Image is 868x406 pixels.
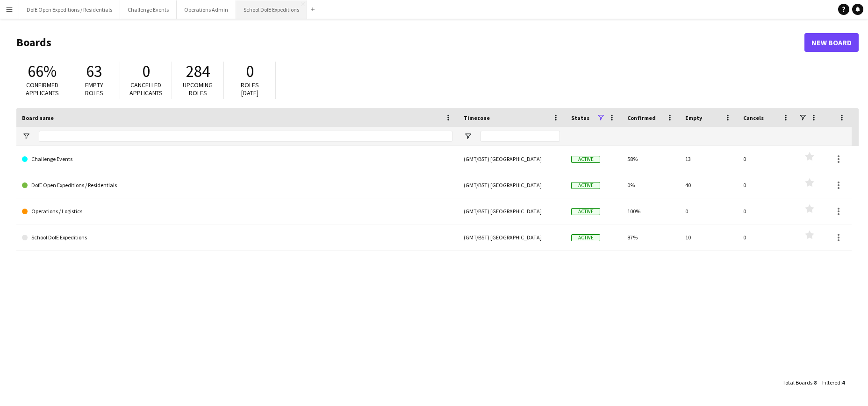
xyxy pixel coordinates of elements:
div: 0 [738,224,796,250]
span: Timezone [464,114,490,121]
span: Confirmed applicants [26,81,59,97]
span: Roles [DATE] [241,81,259,97]
a: New Board [804,33,859,52]
span: Active [571,208,600,215]
div: (GMT/BST) [GEOGRAPHIC_DATA] [458,198,566,224]
span: 63 [86,61,102,82]
span: Status [571,114,589,121]
span: Cancelled applicants [129,81,163,97]
div: 87% [622,224,680,250]
span: 0 [142,61,150,82]
span: Active [571,182,600,189]
button: Challenge Events [120,0,177,19]
span: 4 [842,379,845,386]
div: 10 [680,224,738,250]
div: (GMT/BST) [GEOGRAPHIC_DATA] [458,146,566,172]
h1: Boards [16,35,804,49]
div: : [822,373,845,392]
button: Open Filter Menu [464,132,472,140]
div: : [782,373,817,392]
span: Active [571,234,600,241]
span: 0 [246,61,254,82]
div: 0 [738,146,796,172]
span: Empty [685,114,702,121]
span: Cancels [743,114,764,121]
div: 13 [680,146,738,172]
div: (GMT/BST) [GEOGRAPHIC_DATA] [458,224,566,250]
span: Empty roles [85,81,103,97]
span: 8 [814,379,817,386]
button: School DofE Expeditions [236,0,307,19]
span: Board name [22,114,54,121]
div: 40 [680,172,738,198]
a: Challenge Events [22,146,452,172]
div: 100% [622,198,680,224]
div: 0 [738,172,796,198]
div: 0% [622,172,680,198]
div: 58% [622,146,680,172]
span: Upcoming roles [183,81,213,97]
span: 66% [28,61,57,82]
input: Timezone Filter Input [481,131,560,142]
a: Operations / Logistics [22,198,452,224]
input: Board name Filter Input [39,131,452,142]
button: DofE Open Expeditions / Residentials [19,0,120,19]
span: 284 [186,61,210,82]
button: Operations Admin [177,0,236,19]
span: Total Boards [782,379,812,386]
span: Confirmed [627,114,656,121]
div: 0 [738,198,796,224]
a: School DofE Expeditions [22,224,452,251]
a: DofE Open Expeditions / Residentials [22,172,452,198]
div: (GMT/BST) [GEOGRAPHIC_DATA] [458,172,566,198]
div: 0 [680,198,738,224]
button: Open Filter Menu [22,132,30,140]
span: Active [571,156,600,163]
span: Filtered [822,379,840,386]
